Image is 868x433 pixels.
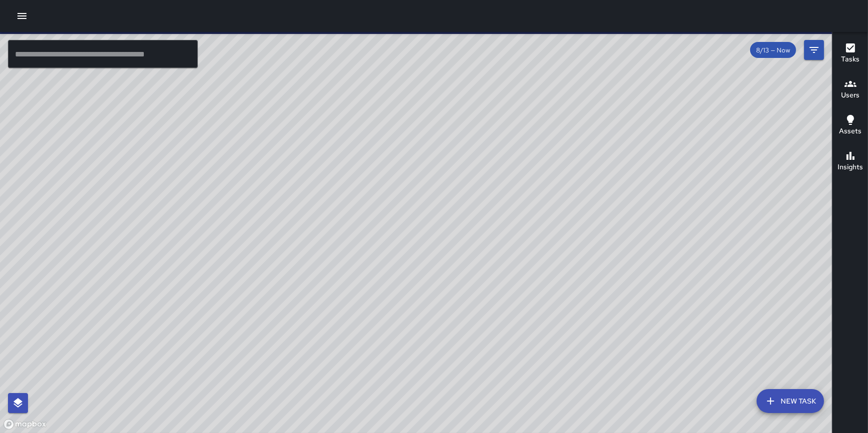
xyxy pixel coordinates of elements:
button: Tasks [833,36,868,72]
button: Assets [833,108,868,144]
button: Insights [833,144,868,180]
button: Filters [804,40,824,60]
h6: Tasks [841,54,860,65]
h6: Assets [839,126,862,137]
button: Users [833,72,868,108]
h6: Insights [838,162,863,173]
h6: Users [841,90,860,101]
button: New Task [757,389,824,413]
span: 8/13 — Now [750,46,796,54]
